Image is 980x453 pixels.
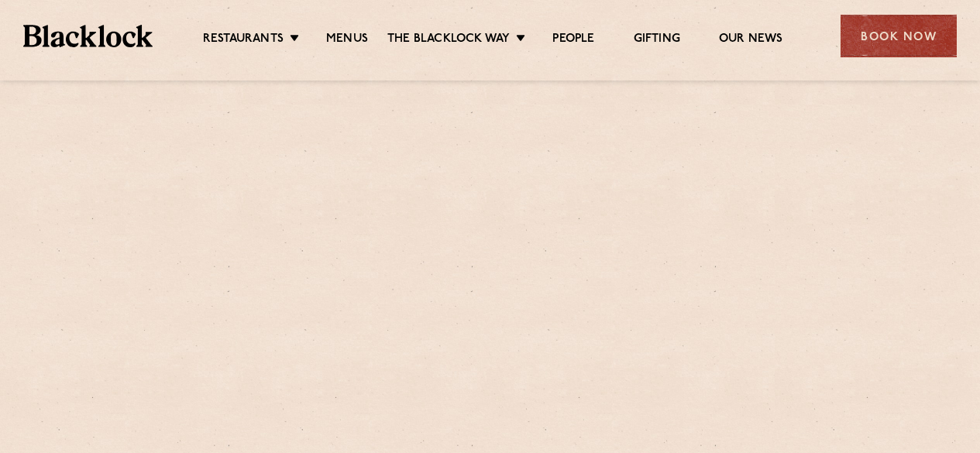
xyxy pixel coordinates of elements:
a: Our News [719,32,783,49]
a: Menus [326,32,368,49]
img: BL_Textured_Logo-footer-cropped.svg [23,25,153,46]
a: Gifting [634,32,680,49]
a: Restaurants [203,32,284,49]
a: People [552,32,594,49]
a: The Blacklock Way [387,32,510,49]
div: Book Now [841,15,957,57]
